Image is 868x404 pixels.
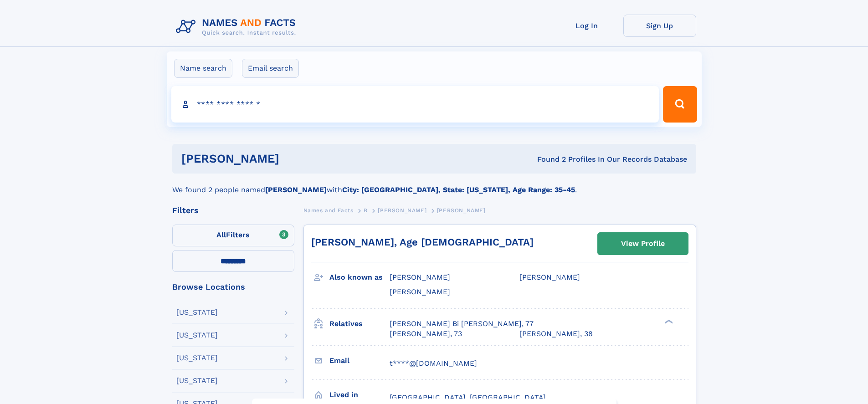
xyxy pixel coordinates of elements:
a: [PERSON_NAME] Bi [PERSON_NAME], 77 [390,319,534,329]
div: View Profile [621,233,665,254]
h3: Relatives [329,316,390,332]
a: Log In [550,15,623,37]
div: We found 2 people named with . [172,174,696,195]
span: B [364,207,368,214]
label: Filters [172,225,294,246]
label: Email search [242,59,299,78]
a: [PERSON_NAME], 73 [390,329,462,339]
div: [US_STATE] [176,354,218,362]
div: Found 2 Profiles In Our Records Database [408,154,687,164]
div: Browse Locations [172,283,294,291]
div: [US_STATE] [176,377,218,384]
a: [PERSON_NAME], 38 [519,329,593,339]
span: [PERSON_NAME] [390,287,450,296]
h3: Email [329,353,390,368]
h3: Also known as [329,270,390,285]
span: [GEOGRAPHIC_DATA], [GEOGRAPHIC_DATA] [390,393,546,402]
b: City: [GEOGRAPHIC_DATA], State: [US_STATE], Age Range: 35-45 [342,185,575,194]
a: [PERSON_NAME] [378,205,426,216]
span: [PERSON_NAME] [437,207,486,214]
div: ❯ [663,318,673,324]
h3: Lived in [329,387,390,403]
a: [PERSON_NAME], Age [DEMOGRAPHIC_DATA] [311,236,534,248]
span: [PERSON_NAME] [378,207,426,214]
img: Logo Names and Facts [172,15,303,39]
span: [PERSON_NAME] [390,273,450,281]
div: Filters [172,206,294,215]
div: [US_STATE] [176,309,218,316]
button: Search Button [663,86,697,123]
span: All [216,230,226,239]
b: [PERSON_NAME] [265,185,327,194]
input: search input [171,86,659,123]
a: Names and Facts [303,205,354,216]
a: Sign Up [623,15,696,37]
a: View Profile [598,233,688,255]
div: [US_STATE] [176,332,218,339]
a: B [364,205,368,216]
label: Name search [174,59,232,78]
h1: [PERSON_NAME] [181,153,408,164]
span: [PERSON_NAME] [519,273,580,281]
